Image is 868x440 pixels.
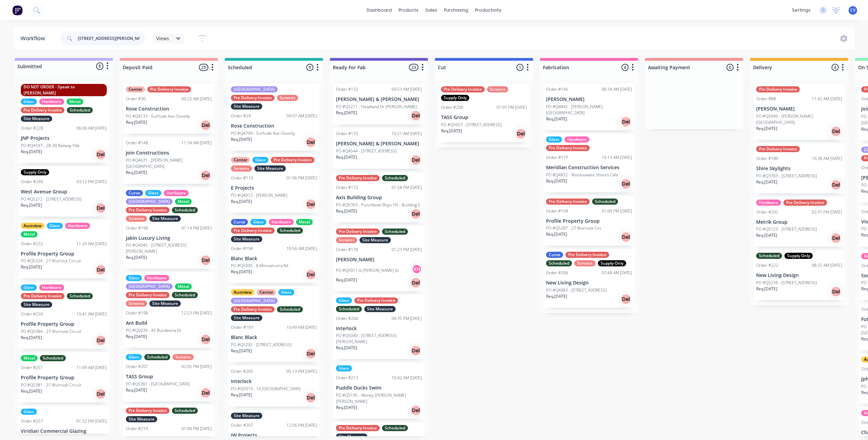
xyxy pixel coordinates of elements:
[76,365,107,371] div: 11:09 AM [DATE]
[756,106,842,112] p: [PERSON_NAME]
[231,228,275,234] div: Pre Delivery Invoice
[126,190,143,196] div: Curve
[333,295,425,360] div: GlassPre Delivery InvoiceScheduledSite MeasureOrder #20404:35 PM [DATE]InterlockPO #Q5040 - [STRE...
[336,131,358,137] div: Order #133
[181,140,212,146] div: 11:34 AM [DATE]
[756,286,777,292] p: Req. [DATE]
[231,269,252,275] p: Req. [DATE]
[95,264,106,275] div: Del
[359,237,391,243] div: Site Measure
[543,249,635,308] div: CurvePre Delivery InvoiceScheduledScreensSupply OnlyOrder #20607:48 AM [DATE]New Living DesignPO ...
[441,115,527,120] p: TASS Group
[336,110,357,116] p: Req. [DATE]
[305,348,316,359] div: Del
[126,170,147,176] p: Req. [DATE]
[21,328,81,335] p: PO #Q5384 - 27 Wurrook Circuit
[756,166,842,172] p: Shire Skylights
[200,170,211,181] div: Del
[21,169,49,175] div: Supply Only
[21,311,43,317] div: Order #250
[21,355,38,361] div: Metal
[76,179,107,185] div: 03:12 PM [DATE]
[228,287,320,362] div: AustviewCentorGlass[GEOGRAPHIC_DATA]Pre Delivery InvoiceScheduledSite MeasureOrder #19310:49 AM [...
[546,218,632,224] p: Profile Property Group
[231,136,252,143] p: Req. [DATE]
[286,246,317,252] div: 10:56 AM [DATE]
[144,354,170,360] div: Scheduled
[812,156,842,162] div: 10:38 AM [DATE]
[277,306,303,312] div: Scheduled
[564,136,589,143] div: Hardware
[756,273,842,278] p: New Living Design
[164,190,189,196] div: Hardware
[18,282,109,349] div: GlassHardwarePre Delivery InvoiceScheduledSite MeasureOrder #25010:41 AM [DATE]Profile Property G...
[231,263,288,269] p: PO #Q5095 - 8 Minnamurra Rd
[515,128,526,139] div: Del
[602,86,632,92] div: 08:34 AM [DATE]
[126,86,145,92] div: Centor
[21,202,42,208] p: Req. [DATE]
[392,316,422,322] div: 04:35 PM [DATE]
[602,270,632,276] div: 07:48 AM [DATE]
[305,137,316,148] div: Del
[123,137,215,184] div: Order #14811:34 AM [DATE]Join ConstructionsPO #Q4631 - [PERSON_NAME][GEOGRAPHIC_DATA]Req.[DATE]Del
[336,237,357,243] div: Screens
[392,131,422,137] div: 10:21 AM [DATE]
[126,300,147,307] div: Screens
[231,368,253,375] div: Order #205
[181,96,212,102] div: 09:22 AM [DATE]
[336,104,417,110] p: PO #Q5211 - Headland Dr [PERSON_NAME]
[231,185,317,191] p: E Projects
[231,123,317,129] p: Rose Construction
[487,86,508,92] div: Screens
[336,365,352,371] div: Glass
[278,289,294,295] div: Glass
[286,175,317,181] div: 01:06 PM [DATE]
[333,226,425,291] div: Pre Delivery InvoiceScheduledScreensSite MeasureOrder #17601:23 PM [DATE][PERSON_NAME]PO #Q5011-6...
[21,293,64,299] div: Pre Delivery Invoice
[126,113,190,119] p: PO #Q4133 - Surfside Ave Clovelly
[756,253,782,259] div: Scheduled
[546,178,567,184] p: Req. [DATE]
[441,122,502,128] p: PO #Q5053 - [STREET_ADDRESS]
[181,310,212,316] div: 12:23 PM [DATE]
[756,226,817,232] p: PO #Q5123 - [STREET_ADDRESS]
[753,84,845,140] div: Pre Delivery InvoiceOrder #8811:42 AM [DATE][PERSON_NAME]PO #Q5049 - [PERSON_NAME][GEOGRAPHIC_DAT...
[228,154,320,213] div: CentorGlassPre Delivery InvoiceScreensSite MeasureOrder #11001:06 PM [DATE]E ProjectsPO #Q4912 - ...
[156,35,169,42] span: Views
[410,208,421,219] div: Del
[21,143,80,149] p: PO #Q4597 - 28-30 Railway Pde
[254,165,286,172] div: Site Measure
[21,284,37,291] div: Glass
[412,264,422,274] div: KH
[126,216,147,222] div: Screens
[336,208,357,214] p: Req. [DATE]
[95,149,106,160] div: Del
[228,366,320,407] div: Order #20505:13 PM [DATE]InterlockPO #Q5019 - 14 [GEOGRAPHIC_DATA]Req.[DATE]Del
[753,250,845,300] div: ScheduledSupply OnlyOrder #22208:25 AM [DATE]New Living DesignPO #Q5236 - [STREET_ADDRESS]Req.[DA...
[126,242,212,254] p: PO #Q4945 - [STREET_ADDRESS][PERSON_NAME]
[438,84,530,142] div: Pre Delivery InvoiceScreensSupply OnlyOrder #20001:07 PM [DATE]TASS GroupPO #Q5053 - [STREET_ADDR...
[812,209,842,215] div: 02:31 PM [DATE]
[76,125,107,131] div: 06:06 AM [DATE]
[231,379,317,384] p: Interlock
[546,293,567,299] p: Req. [DATE]
[620,294,631,305] div: Del
[21,149,42,155] p: Req. [DATE]
[126,106,212,112] p: Rose Construction
[756,113,842,126] p: PO #Q5049 - [PERSON_NAME][GEOGRAPHIC_DATA]
[231,175,253,181] div: Order #110
[257,289,276,295] div: Centor
[126,254,147,261] p: Req. [DATE]
[123,351,215,401] div: GlassScheduledScreensOrder #20102:05 PM [DATE]TASS GroupPO #Q5361 - [GEOGRAPHIC_DATA]Req.[DATE]Del
[363,5,395,15] a: dashboard
[336,326,422,332] p: Interlock
[546,86,568,92] div: Order #145
[410,345,421,356] div: Del
[126,364,148,370] div: Order #201
[126,199,173,205] div: [GEOGRAPHIC_DATA]
[497,104,527,111] div: 01:07 PM [DATE]
[126,140,148,146] div: Order #148
[546,252,563,258] div: Curve
[252,157,268,163] div: Glass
